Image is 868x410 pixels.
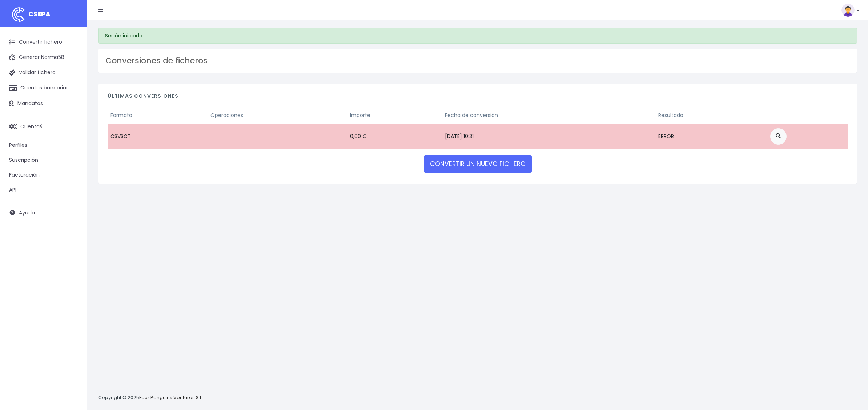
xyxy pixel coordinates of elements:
[108,107,208,124] th: Formato
[442,107,655,124] th: Fecha de conversión
[105,56,850,65] h3: Conversiones de ficheros
[4,119,84,134] a: Cuenta
[4,205,84,220] a: Ayuda
[20,122,40,130] span: Cuenta
[9,5,27,24] img: logo
[98,28,857,44] div: Sesión iniciada.
[4,138,84,153] a: Perfiles
[4,80,84,96] a: Cuentas bancarias
[19,209,35,216] span: Ayuda
[208,107,347,124] th: Operaciones
[442,124,655,149] td: [DATE] 10:31
[108,124,208,149] td: CSVSCT
[139,394,203,401] a: Four Penguins Ventures S.L.
[655,124,767,149] td: ERROR
[4,153,84,168] a: Suscripción
[4,96,84,111] a: Mandatos
[4,168,84,182] a: Facturación
[28,9,51,19] span: CSEPA
[4,65,84,80] a: Validar fichero
[108,93,848,103] h4: Últimas conversiones
[4,35,84,50] a: Convertir fichero
[347,124,442,149] td: 0,00 €
[424,155,532,173] a: CONVERTIR UN NUEVO FICHERO
[4,182,84,197] a: API
[655,107,767,124] th: Resultado
[4,50,84,65] a: Generar Norma58
[347,107,442,124] th: Importe
[841,4,855,17] img: profile
[98,394,204,402] p: Copyright © 2025 .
